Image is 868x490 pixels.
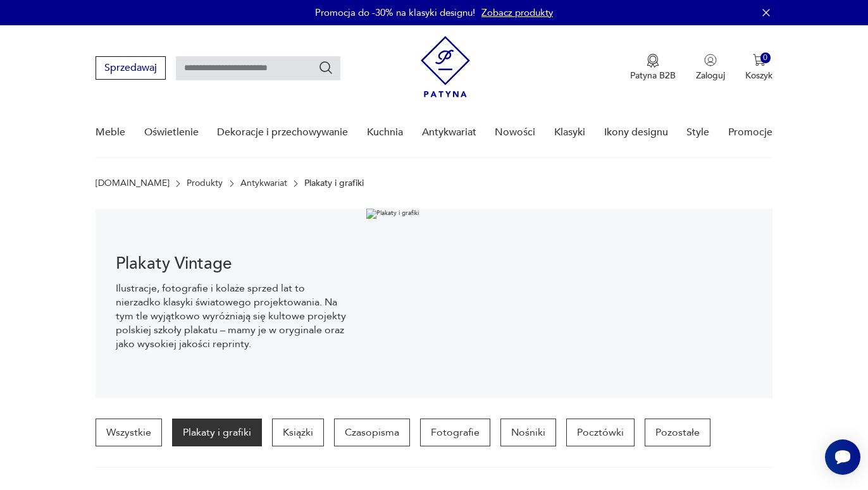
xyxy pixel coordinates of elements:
[96,108,125,157] a: Meble
[96,56,166,80] button: Sprzedawaj
[645,419,710,446] a: Pozostałe
[96,178,170,188] a: [DOMAIN_NAME]
[745,70,772,82] p: Koszyk
[144,108,199,157] a: Oświetlenie
[315,6,475,19] p: Promocja do -30% na klasyki designu!
[696,70,725,82] p: Zaloguj
[647,54,659,68] img: Ikona medalu
[728,108,772,157] a: Promocje
[760,52,771,63] div: 0
[272,419,324,446] a: Książki
[172,419,262,446] a: Plakaty i grafiki
[566,419,635,446] a: Pocztówki
[630,70,676,82] p: Patyna B2B
[696,54,725,82] button: Zaloguj
[304,178,364,188] p: Plakaty i grafiki
[318,60,333,75] button: Szukaj
[825,439,860,475] iframe: Smartsupp widget button
[604,108,668,157] a: Ikony designu
[686,108,709,157] a: Style
[366,209,772,398] img: Plakaty i grafiki
[422,108,476,157] a: Antykwariat
[630,54,676,82] a: Ikona medaluPatyna B2B
[554,108,585,157] a: Klasyki
[753,54,766,66] img: Ikona koszyka
[704,54,717,66] img: Ikonka użytkownika
[421,36,470,97] img: Patyna - sklep z meblami i dekoracjami vintage
[420,419,490,446] a: Fotografie
[96,419,162,446] a: Wszystkie
[745,54,772,82] button: 0Koszyk
[116,256,346,271] h1: Plakaty Vintage
[116,281,346,351] p: Ilustracje, fotografie i kolaże sprzed lat to nierzadko klasyki światowego projektowania. Na tym ...
[217,108,348,157] a: Dekoracje i przechowywanie
[500,419,556,446] a: Nośniki
[481,6,553,19] a: Zobacz produkty
[630,54,676,82] button: Patyna B2B
[187,178,223,188] a: Produkty
[96,64,166,73] a: Sprzedawaj
[240,178,287,188] a: Antykwariat
[495,108,535,157] a: Nowości
[367,108,403,157] a: Kuchnia
[334,419,410,446] a: Czasopisma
